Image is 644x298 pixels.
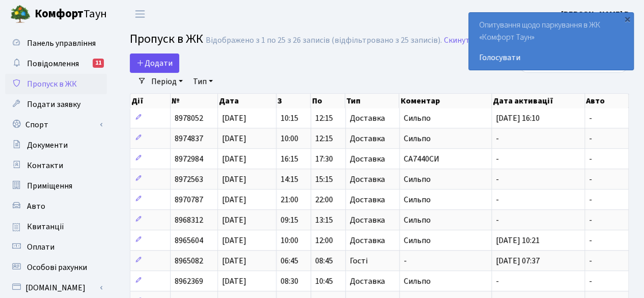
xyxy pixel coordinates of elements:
[404,133,431,144] span: Сильпо
[496,235,540,246] span: [DATE] 10:21
[404,214,431,226] span: Сильпо
[222,235,246,246] span: [DATE]
[404,153,439,165] span: СА7440СИ
[27,180,72,192] span: Приміщення
[130,94,171,108] th: Дії
[276,94,311,108] th: З
[315,255,333,266] span: 08:45
[222,153,246,165] span: [DATE]
[315,276,333,287] span: 10:45
[5,94,107,115] a: Подати заявку
[350,134,385,143] span: Доставка
[561,8,632,20] a: [PERSON_NAME] В.
[589,214,592,226] span: -
[315,194,333,205] span: 22:00
[496,133,499,144] span: -
[27,140,68,151] span: Документи
[585,94,629,108] th: Авто
[469,13,633,70] div: Опитування щодо паркування в ЖК «Комфорт Таун»
[175,255,203,266] span: 8965082
[311,94,345,108] th: По
[315,133,333,144] span: 12:15
[175,133,203,144] span: 8974837
[404,194,431,205] span: Сильпо
[350,277,385,285] span: Доставка
[281,153,298,165] span: 16:15
[492,94,585,108] th: Дата активації
[589,133,592,144] span: -
[27,58,79,69] span: Повідомлення
[561,9,632,20] b: [PERSON_NAME] В.
[496,255,540,266] span: [DATE] 07:37
[222,113,246,124] span: [DATE]
[175,153,203,165] span: 8972984
[404,174,431,185] span: Сильпо
[5,74,107,94] a: Пропуск в ЖК
[589,174,592,185] span: -
[496,276,499,287] span: -
[479,51,623,64] a: Голосувати
[222,133,246,144] span: [DATE]
[404,255,407,266] span: -
[130,53,179,73] a: Додати
[206,36,442,45] div: Відображено з 1 по 25 з 26 записів (відфільтровано з 25 записів).
[27,99,80,110] span: Подати заявку
[350,257,368,265] span: Гості
[222,276,246,287] span: [DATE]
[281,174,298,185] span: 14:15
[222,214,246,226] span: [DATE]
[5,135,107,155] a: Документи
[589,255,592,266] span: -
[218,94,276,108] th: Дата
[315,235,333,246] span: 12:00
[496,214,499,226] span: -
[281,113,298,124] span: 10:15
[175,194,203,205] span: 8970787
[345,94,399,108] th: Тип
[5,278,107,298] a: [DOMAIN_NAME]
[5,33,107,53] a: Панель управління
[399,94,491,108] th: Коментар
[622,14,632,24] div: ×
[27,262,87,273] span: Особові рахунки
[281,276,298,287] span: 08:30
[350,114,385,122] span: Доставка
[589,276,592,287] span: -
[175,214,203,226] span: 8968312
[147,73,187,90] a: Період
[35,6,107,23] span: Таун
[27,201,45,212] span: Авто
[222,194,246,205] span: [DATE]
[222,174,246,185] span: [DATE]
[5,53,107,74] a: Повідомлення11
[130,30,203,48] span: Пропуск в ЖК
[27,160,63,171] span: Контакти
[10,4,31,24] img: logo.png
[444,36,474,45] a: Скинути
[281,194,298,205] span: 21:00
[27,78,77,90] span: Пропуск в ЖК
[5,155,107,176] a: Контакти
[404,276,431,287] span: Сильпо
[5,115,107,135] a: Спорт
[350,175,385,183] span: Доставка
[589,194,592,205] span: -
[175,174,203,185] span: 8972563
[5,237,107,257] a: Оплати
[350,216,385,224] span: Доставка
[315,153,333,165] span: 17:30
[127,6,153,22] button: Переключити навігацію
[222,255,246,266] span: [DATE]
[315,113,333,124] span: 12:15
[589,235,592,246] span: -
[175,235,203,246] span: 8965604
[496,153,499,165] span: -
[404,235,431,246] span: Сильпо
[496,113,540,124] span: [DATE] 16:10
[136,58,173,69] span: Додати
[5,176,107,196] a: Приміщення
[496,194,499,205] span: -
[315,214,333,226] span: 13:15
[404,113,431,124] span: Сильпо
[281,235,298,246] span: 10:00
